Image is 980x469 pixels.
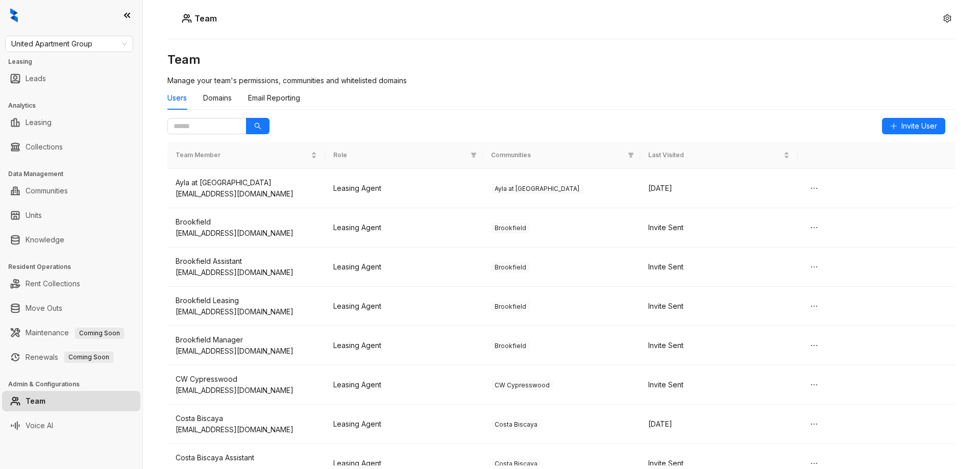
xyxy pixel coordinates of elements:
[943,14,951,22] span: setting
[810,420,818,428] span: ellipsis
[626,149,636,162] span: filter
[648,418,790,430] div: [DATE]
[26,391,45,411] a: Team
[75,328,124,339] span: Coming Soon
[648,261,790,273] div: Invite Sent
[254,122,261,130] span: search
[167,52,955,68] h3: Team
[203,92,232,104] div: Domains
[182,13,192,23] img: Users
[325,326,483,365] td: Leasing Agent
[8,101,142,110] h3: Analytics
[26,347,113,367] a: RenewalsComing Soon
[325,287,483,326] td: Leasing Agent
[325,142,483,169] th: Role
[2,112,140,133] li: Leasing
[810,302,818,310] span: ellipsis
[648,301,790,312] div: Invite Sent
[471,152,477,158] span: filter
[2,274,140,294] li: Rent Collections
[2,298,140,318] li: Move Outs
[491,184,583,194] span: Ayla at [GEOGRAPHIC_DATA]
[26,68,46,89] a: Leads
[491,380,553,390] span: CW Cypresswood
[176,228,317,239] div: [EMAIL_ADDRESS][DOMAIN_NAME]
[469,149,479,162] span: filter
[325,365,483,405] td: Leasing Agent
[176,306,317,317] div: [EMAIL_ADDRESS][DOMAIN_NAME]
[8,57,142,66] h3: Leasing
[176,452,317,463] div: Costa Biscaya Assistant
[491,151,624,160] span: Communities
[810,184,818,192] span: ellipsis
[491,341,530,351] span: Brookfield
[2,137,140,157] li: Collections
[26,137,63,157] a: Collections
[491,223,530,233] span: Brookfield
[64,352,113,363] span: Coming Soon
[325,248,483,287] td: Leasing Agent
[167,92,187,104] div: Users
[176,334,317,345] div: Brookfield Manager
[648,183,790,194] div: [DATE]
[192,12,217,24] h5: Team
[325,405,483,444] td: Leasing Agent
[648,222,790,233] div: Invite Sent
[26,230,64,250] a: Knowledge
[325,169,483,208] td: Leasing Agent
[176,267,317,278] div: [EMAIL_ADDRESS][DOMAIN_NAME]
[26,205,42,226] a: Units
[491,419,541,430] span: Costa Biscaya
[810,224,818,232] span: ellipsis
[176,177,317,188] div: Ayla at [GEOGRAPHIC_DATA]
[176,295,317,306] div: Brookfield Leasing
[2,347,140,367] li: Renewals
[2,323,140,343] li: Maintenance
[8,169,142,179] h3: Data Management
[491,302,530,312] span: Brookfield
[8,262,142,271] h3: Resident Operations
[491,262,530,273] span: Brookfield
[648,379,790,390] div: Invite Sent
[26,181,68,201] a: Communities
[628,152,634,158] span: filter
[882,118,945,134] button: Invite User
[176,413,317,424] div: Costa Biscaya
[8,380,142,389] h3: Admin & Configurations
[26,274,80,294] a: Rent Collections
[2,181,140,201] li: Communities
[176,216,317,228] div: Brookfield
[333,151,467,160] span: Role
[176,151,309,160] span: Team Member
[648,340,790,351] div: Invite Sent
[2,205,140,226] li: Units
[648,151,781,160] span: Last Visited
[901,120,937,132] span: Invite User
[176,256,317,267] div: Brookfield Assistant
[176,374,317,385] div: CW Cypresswood
[890,122,897,130] span: plus
[810,341,818,350] span: ellipsis
[491,459,541,469] span: Costa Biscaya
[11,36,127,52] span: United Apartment Group
[176,188,317,200] div: [EMAIL_ADDRESS][DOMAIN_NAME]
[2,391,140,411] li: Team
[26,112,52,133] a: Leasing
[325,208,483,248] td: Leasing Agent
[810,381,818,389] span: ellipsis
[10,8,18,22] img: logo
[26,415,53,436] a: Voice AI
[2,230,140,250] li: Knowledge
[167,142,325,169] th: Team Member
[176,385,317,396] div: [EMAIL_ADDRESS][DOMAIN_NAME]
[167,76,407,85] span: Manage your team's permissions, communities and whitelisted domains
[176,345,317,357] div: [EMAIL_ADDRESS][DOMAIN_NAME]
[640,142,798,169] th: Last Visited
[2,415,140,436] li: Voice AI
[248,92,300,104] div: Email Reporting
[810,263,818,271] span: ellipsis
[2,68,140,89] li: Leads
[810,459,818,467] span: ellipsis
[26,298,62,318] a: Move Outs
[648,458,790,469] div: Invite Sent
